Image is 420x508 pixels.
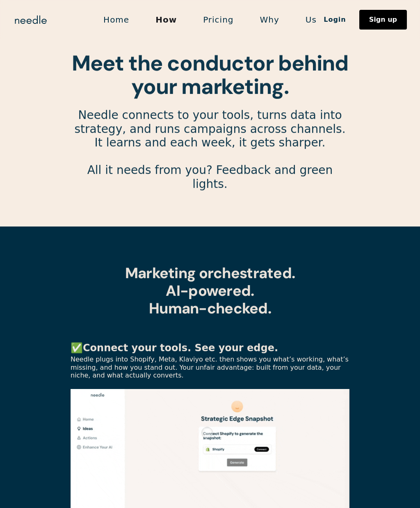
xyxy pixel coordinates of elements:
[72,49,348,101] strong: Meet the conductor behind your marketing.
[71,342,349,355] p: ✅
[90,11,142,28] a: Home
[190,11,247,28] a: Pricing
[369,16,397,23] div: Sign up
[125,263,295,318] strong: Marketing orchestrated. AI-powered. Human-checked.
[359,10,407,30] a: Sign up
[310,13,359,27] a: Login
[142,11,190,28] a: How
[71,108,349,205] p: Needle connects to your tools, turns data into strategy, and runs campaigns across channels. It l...
[247,11,292,28] a: Why
[292,11,330,28] a: Us
[83,342,278,354] strong: Connect your tools. See your edge.
[71,355,349,379] p: Needle plugs into Shopify, Meta, Klaviyo etc. then shows you what’s working, what’s missing, and ...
